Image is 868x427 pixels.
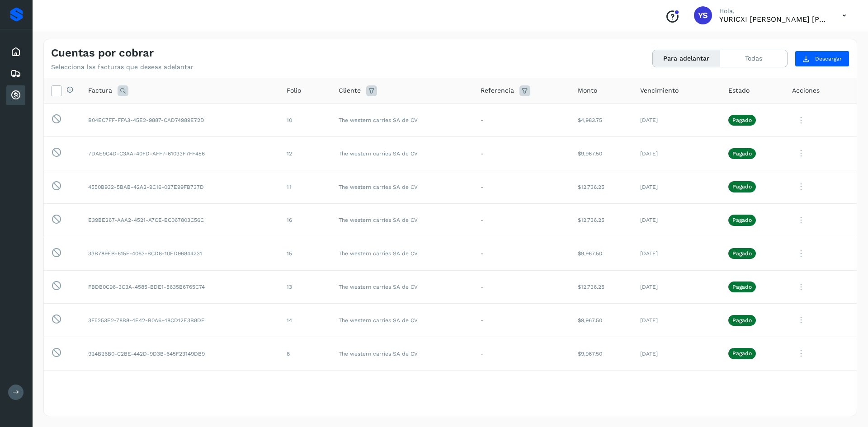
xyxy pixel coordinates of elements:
td: [DATE] [633,270,721,304]
p: Pagado [732,317,752,324]
button: Descargar [795,51,849,67]
td: - [473,137,571,170]
td: - [473,270,571,304]
td: The western carries SA de CV [331,270,473,304]
p: Pagado [732,183,752,190]
span: Monto [578,86,597,95]
td: - [473,337,571,371]
p: Pagado [732,217,752,223]
td: The western carries SA de CV [331,370,473,404]
td: [DATE] [633,370,721,404]
td: 13 [279,270,331,304]
span: Factura [88,86,112,95]
td: [DATE] [633,170,721,204]
td: $12,736.25 [571,370,633,404]
td: $12,736.25 [571,170,633,204]
td: [DATE] [633,237,721,270]
td: $12,736.25 [571,270,633,304]
td: The western carries SA de CV [331,170,473,204]
p: YURICXI SARAHI CANIZALES AMPARO [719,15,828,23]
td: $4,983.75 [571,103,633,137]
p: Pagado [732,150,752,157]
span: Cliente [339,86,361,95]
td: [DATE] [633,337,721,371]
td: - [473,103,571,137]
td: 33B789EB-615F-4063-BCD8-10ED96844231 [81,237,279,270]
td: B04EC7FF-FFA3-45E2-9887-CAD74989E72D [81,103,279,137]
td: 7DAE9C4D-C3AA-40FD-AFF7-61033F7FF456 [81,137,279,170]
p: Pagado [732,284,752,290]
span: Referencia [481,86,514,95]
td: E39BE267-AAA2-4521-A7CE-EC067803C56C [81,203,279,237]
td: FBDB0C96-3C3A-4585-BDE1-5635B6765C74 [81,270,279,304]
div: Cuentas por cobrar [6,85,25,105]
p: Selecciona las facturas que deseas adelantar [51,63,193,71]
span: Vencimiento [640,86,679,95]
td: 12 [279,137,331,170]
td: $9,967.50 [571,137,633,170]
td: $9,967.50 [571,304,633,337]
span: Acciones [792,86,820,95]
td: The western carries SA de CV [331,103,473,137]
span: Folio [287,86,301,95]
td: $9,967.50 [571,337,633,371]
td: - [473,237,571,270]
td: - [473,304,571,337]
td: [DATE] [633,103,721,137]
td: The western carries SA de CV [331,237,473,270]
p: Hola, [719,7,828,15]
td: $12,736.25 [571,203,633,237]
td: 11 [279,170,331,204]
td: $9,967.50 [571,237,633,270]
p: Pagado [732,117,752,123]
td: 16 [279,203,331,237]
td: 15 [279,237,331,270]
td: The western carries SA de CV [331,337,473,371]
td: - [473,170,571,204]
td: - [473,370,571,404]
td: 39CED512-620D-4D95-8512-BF1E8EE2F404 [81,370,279,404]
p: Pagado [732,250,752,257]
div: Embarques [6,64,25,84]
button: Para adelantar [653,50,720,67]
p: Pagado [732,350,752,357]
td: 5 [279,370,331,404]
td: 10 [279,103,331,137]
span: Estado [728,86,750,95]
td: 14 [279,304,331,337]
span: Descargar [815,55,842,63]
td: 3F5253E2-78B8-4E42-B0A6-48CD12E3B8DF [81,304,279,337]
td: [DATE] [633,137,721,170]
div: Inicio [6,42,25,62]
td: 8 [279,337,331,371]
td: [DATE] [633,203,721,237]
td: 4550B932-5BAB-42A2-9C16-027E99FB737D [81,170,279,204]
td: - [473,203,571,237]
td: 924B26B0-C2BE-442D-9D3B-645F23149DB9 [81,337,279,371]
td: The western carries SA de CV [331,203,473,237]
td: [DATE] [633,304,721,337]
td: The western carries SA de CV [331,304,473,337]
h4: Cuentas por cobrar [51,47,154,60]
td: The western carries SA de CV [331,137,473,170]
button: Todas [720,50,787,67]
